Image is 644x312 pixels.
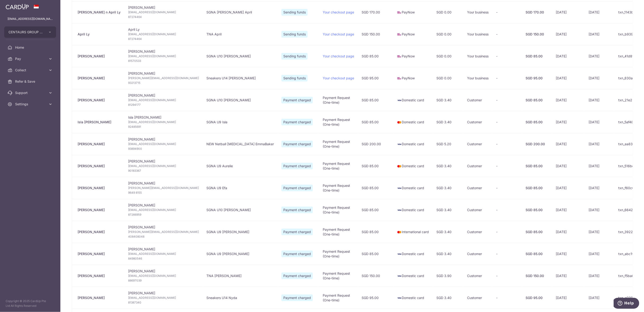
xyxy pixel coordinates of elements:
[393,133,433,155] td: Domestic card
[281,163,313,169] span: Payment charged
[15,45,46,50] span: Home
[585,133,615,155] td: [DATE]
[552,265,585,287] td: [DATE]
[552,133,585,155] td: [DATE]
[463,287,492,309] td: Customer
[526,98,548,103] div: SGD 85.00
[281,295,313,301] span: Payment charged
[358,45,393,67] td: SGD 85.00
[433,221,463,243] td: SGD 3.40
[78,54,121,59] div: [PERSON_NAME]
[358,243,393,265] td: SGD 85.00
[11,3,20,8] span: Help
[203,265,278,287] td: TNA [PERSON_NAME]
[526,142,548,146] div: SGD 200.00
[463,199,492,221] td: Customer
[358,199,393,221] td: SGD 85.00
[397,32,402,37] img: paynow-md-4fe65508ce96feda548756c5ee0e473c78d4820b8ea51387c6e4ad89e58a5e61.png
[78,10,121,15] div: [PERSON_NAME] n April Ly
[397,186,402,191] img: visa-sm-192604c4577d2d35970c8ed26b86981c2741ebd56154ab54ad91a526f0f24972.png
[585,67,615,89] td: [DATE]
[585,221,615,243] td: [DATE]
[323,32,354,36] a: Your checkout page
[433,89,463,111] td: SGD 3.40
[433,67,463,89] td: SGD 0.00
[397,120,402,125] img: mastercard-sm-87a3fd1e0bddd137fecb07648320f44c262e2538e7db6024463105ddbc961eb2.png
[203,133,278,155] td: NEW Netball [MEDICAL_DATA] EmmaBaker
[128,295,199,300] span: [EMAIL_ADDRESS][DOMAIN_NAME]
[128,37,199,41] span: 87274464
[281,31,308,38] span: Sending funds
[463,89,492,111] td: Customer
[319,133,358,155] td: Payment Request (One-time)
[492,265,522,287] td: -
[124,155,203,177] td: [PERSON_NAME]
[128,186,199,190] span: [PERSON_NAME][EMAIL_ADDRESS][DOMAIN_NAME]
[128,81,199,85] span: 93213715
[393,67,433,89] td: PayNow
[128,120,199,124] span: [EMAIL_ADDRESS][DOMAIN_NAME]
[433,265,463,287] td: SGD 3.90
[78,76,121,81] div: [PERSON_NAME]
[358,111,393,133] td: SGD 85.00
[492,155,522,177] td: -
[526,230,548,234] div: SGD 85.00
[585,199,615,221] td: [DATE]
[393,177,433,199] td: Domestic card
[463,265,492,287] td: Customer
[358,287,393,309] td: SGD 95.00
[358,155,393,177] td: SGD 85.00
[526,32,548,37] div: SGD 150.00
[78,208,121,212] div: [PERSON_NAME]
[323,54,354,58] a: Your checkout page
[128,208,199,212] span: [EMAIL_ADDRESS][DOMAIN_NAME]
[203,67,278,89] td: Sneakers U14 [PERSON_NAME]
[203,155,278,177] td: SGNA U9 Aurelie
[526,54,548,59] div: SGD 85.00
[124,23,203,45] td: April Ly
[203,287,278,309] td: Sneakers U14 Nyda
[319,111,358,133] td: Payment Request (One-time)
[358,1,393,23] td: SGD 170.00
[128,300,199,305] span: 81387340
[393,23,433,45] td: PayNow
[128,256,199,261] span: 84980546
[8,30,43,34] span: CENTAURS GROUP PRIVATE LIMITED
[78,142,121,146] div: [PERSON_NAME]
[433,111,463,133] td: SGD 3.40
[78,230,121,234] div: [PERSON_NAME]
[433,199,463,221] td: SGD 3.40
[492,45,522,67] td: -
[397,98,402,103] img: visa-sm-192604c4577d2d35970c8ed26b86981c2741ebd56154ab54ad91a526f0f24972.png
[526,274,548,278] div: SGD 150.00
[552,45,585,67] td: [DATE]
[319,287,358,309] td: Payment Request (One-time)
[397,208,402,213] img: visa-sm-192604c4577d2d35970c8ed26b86981c2741ebd56154ab54ad91a526f0f24972.png
[281,119,313,125] span: Payment charged
[128,124,199,129] span: 92485691
[492,221,522,243] td: -
[393,243,433,265] td: Domestic card
[203,111,278,133] td: SGNA U9 Isla
[433,23,463,45] td: SGD 0.00
[393,1,433,23] td: PayNow
[492,23,522,45] td: -
[281,53,308,60] span: Sending funds
[526,120,548,124] div: SGD 85.00
[124,1,203,23] td: [PERSON_NAME]
[78,32,121,37] div: April Ly
[358,221,393,243] td: SGD 85.00
[319,199,358,221] td: Payment Request (One-time)
[552,287,585,309] td: [DATE]
[433,177,463,199] td: SGD 3.40
[128,10,199,15] span: [EMAIL_ADDRESS][DOMAIN_NAME]
[124,89,203,111] td: [PERSON_NAME]
[281,273,313,279] span: Payment charged
[433,133,463,155] td: SGD 5.20
[552,177,585,199] td: [DATE]
[393,221,433,243] td: International card
[463,111,492,133] td: Customer
[6,4,29,9] img: CardUp
[397,164,402,169] img: mastercard-sm-87a3fd1e0bddd137fecb07648320f44c262e2538e7db6024463105ddbc961eb2.png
